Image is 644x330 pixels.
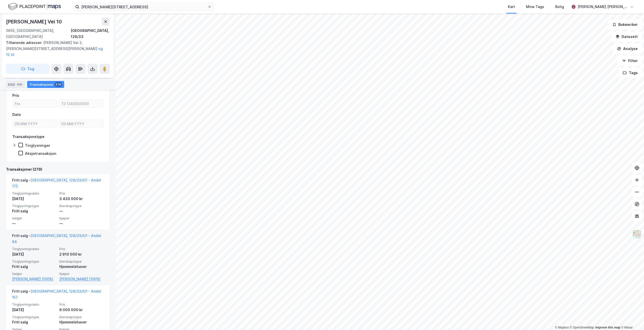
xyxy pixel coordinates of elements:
button: Analyse [613,44,642,54]
span: Eierskapstype [59,204,104,208]
input: DD.MM.YYYY [59,120,103,127]
div: Fritt salg - [12,233,104,247]
div: [DATE] [12,196,56,202]
div: 3 430 000 kr [59,196,104,202]
a: [PERSON_NAME] (100%) [59,276,104,282]
div: Pris [12,92,19,99]
div: [GEOGRAPHIC_DATA], 128/33 [71,28,110,40]
span: Kjøper [59,216,104,220]
img: Z [632,229,642,239]
div: [DATE] [12,251,56,257]
button: Filter [618,56,642,66]
a: Improve this map [595,326,620,329]
div: Fritt salg - [12,288,104,302]
div: [PERSON_NAME] Vei 2, [PERSON_NAME][STREET_ADDRESS][PERSON_NAME] [6,40,106,58]
div: Fritt salg [12,208,56,214]
button: Bokmerker [608,20,642,30]
div: ESG [6,81,25,88]
div: Tinglysninger [25,143,50,148]
a: [GEOGRAPHIC_DATA], 128/33/0/1 - Andel 84 [12,233,101,244]
span: Tinglysningsdato [12,191,56,196]
a: [GEOGRAPHIC_DATA], 128/33/0/1 - Andel 175 [12,178,101,188]
div: 6 000 000 kr [59,307,104,313]
span: Kjøper [59,272,104,276]
div: Transaksjonstype [12,134,45,140]
div: Transaksjoner (279) [6,166,110,172]
div: Hjemmelshaver [59,319,104,325]
div: 410 [16,82,23,87]
span: Eierskapstype [59,315,104,319]
div: Dato [12,112,21,118]
div: — [59,220,104,226]
span: Pris [59,302,104,307]
input: DD.MM.YYYY [13,120,57,127]
span: Tinglysningstype [12,315,56,319]
span: Tinglysningsdato [12,247,56,251]
button: Tag [6,64,49,74]
input: Fra [13,100,57,107]
div: Fritt salg - [12,177,104,191]
div: Hjemmelshaver [59,264,104,270]
span: Tilhørende adresser: [6,40,43,45]
span: Eierskapstype [59,259,104,264]
div: 279 [55,82,62,87]
a: [PERSON_NAME] (100%) [12,276,56,282]
a: [GEOGRAPHIC_DATA], 128/33/0/1 - Andel 157 [12,289,101,299]
div: Aksjetransaksjon [25,151,56,156]
iframe: Chat Widget [619,306,644,330]
div: Fritt salg [12,264,56,270]
span: Pris [59,247,104,251]
div: Mine Tags [526,4,544,10]
button: Tags [619,68,642,78]
div: 0655, [GEOGRAPHIC_DATA], [GEOGRAPHIC_DATA] [6,28,71,40]
div: Bolig [555,4,564,10]
a: Mapbox [555,326,569,329]
input: Til 1340540000 [59,100,103,107]
div: [PERSON_NAME] Vei 10 [6,18,63,26]
div: Kontrollprogram for chat [619,306,644,330]
div: — [12,220,56,226]
span: Tinglysningstype [12,259,56,264]
div: Kart [508,4,515,10]
span: Tinglysningsdato [12,302,56,307]
span: Selger [12,272,56,276]
div: [PERSON_NAME] [PERSON_NAME] Blankvoll Elveheim [578,4,628,10]
input: Søk på adresse, matrikkel, gårdeiere, leietakere eller personer [79,3,208,11]
div: Fritt salg [12,319,56,325]
img: logo.f888ab2527a4732fd821a326f86c7f29.svg [8,2,61,11]
div: Transaksjoner [27,81,64,88]
span: Selger [12,216,56,220]
div: 2 910 000 kr [59,251,104,257]
div: [DATE] [12,307,56,313]
button: Datasett [611,32,642,42]
span: Pris [59,191,104,196]
span: Tinglysningstype [12,204,56,208]
div: — [59,208,104,214]
a: OpenStreetMap [570,326,594,329]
